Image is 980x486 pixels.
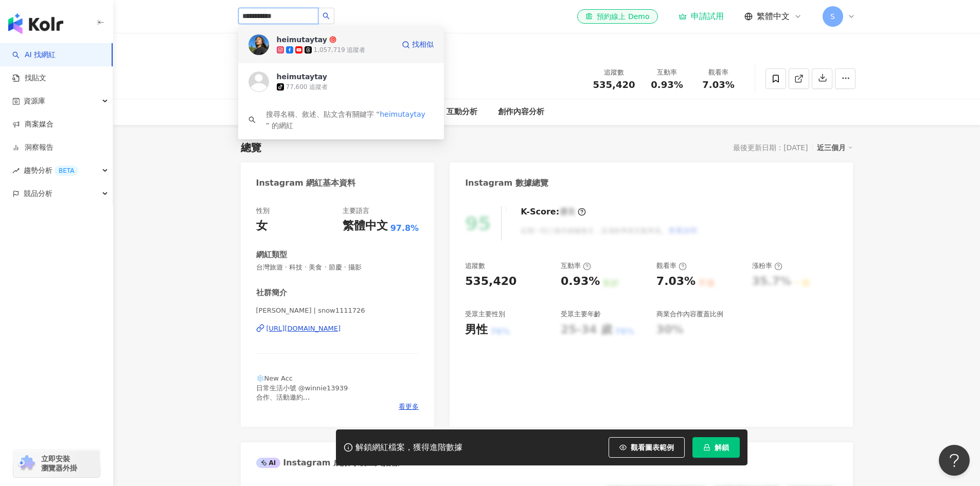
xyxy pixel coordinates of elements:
[248,116,256,123] span: search
[266,324,341,333] div: [URL][DOMAIN_NAME]
[465,310,505,319] div: 受眾主要性別
[656,274,696,290] div: 7.03%
[241,140,261,155] div: 總覽
[24,89,45,113] span: 資源庫
[561,310,601,319] div: 受眾主要年齡
[656,310,723,319] div: 商業合作內容覆蓋比例
[631,443,674,452] span: 觀看圖表範例
[13,449,100,477] a: chrome extension立即安裝 瀏覽器外掛
[585,11,649,22] div: 預約線上 Demo
[256,324,419,333] a: [URL][DOMAIN_NAME]
[648,67,687,78] div: 互動率
[656,261,687,271] div: 觀看率
[248,34,269,55] img: KOL Avatar
[380,110,425,118] span: heimutaytay
[12,167,20,174] span: rise
[266,109,434,131] div: 搜尋名稱、敘述、貼文含有關鍵字 “ ” 的網紅
[593,79,635,90] span: 535,420
[692,437,740,458] button: 解鎖
[702,80,734,90] span: 7.03%
[343,206,369,215] div: 主要語言
[399,402,419,411] span: 看更多
[447,106,477,118] div: 互動分析
[577,9,657,24] a: 預約線上 Demo
[593,67,635,78] div: 追蹤數
[314,46,366,55] div: 1,057,719 追蹤者
[248,71,269,92] img: KOL Avatar
[561,261,591,271] div: 互動率
[12,50,56,60] a: searchAI 找網紅
[752,261,782,271] div: 漲粉率
[465,177,548,189] div: Instagram 數據總覽
[55,166,78,176] div: BETA
[286,83,328,92] div: 77,600 追蹤者
[465,274,516,290] div: 535,420
[402,34,434,55] a: 找相似
[41,454,77,473] span: 立即安裝 瀏覽器外掛
[12,119,54,130] a: 商案媒合
[465,322,488,338] div: 男性
[390,223,419,234] span: 97.8%
[679,11,724,22] a: 申請試用
[277,34,328,45] div: heimutaytay
[817,141,853,154] div: 近三個月
[8,13,63,34] img: logo
[498,106,544,118] div: 創作內容分析
[256,306,419,315] span: [PERSON_NAME] | snow1111726
[733,143,808,152] div: 最後更新日期：[DATE]
[699,67,738,78] div: 觀看率
[521,206,586,218] div: K-Score :
[715,443,729,452] span: 解鎖
[277,71,328,82] div: heimutaytay
[355,442,462,453] div: 解鎖網紅檔案，獲得進階數據
[16,455,37,472] img: chrome extension
[256,374,373,420] span: ❄️New Acc 日常生活小號 @winnie13939 合作、活動邀約 17直播_[DATE] [EMAIL_ADDRESS][DOMAIN_NAME]
[12,73,46,83] a: 找貼文
[256,218,268,234] div: 女
[651,80,683,90] span: 0.93%
[256,206,270,215] div: 性別
[830,11,835,22] span: S
[256,177,356,189] div: Instagram 網紅基本資料
[12,142,54,153] a: 洞察報告
[24,159,78,182] span: 趨勢分析
[757,11,790,22] span: 繁體中文
[24,182,52,205] span: 競品分析
[609,437,685,458] button: 觀看圖表範例
[323,12,330,20] span: search
[412,40,434,50] span: 找相似
[343,218,388,234] div: 繁體中文
[256,249,287,260] div: 網紅類型
[561,274,600,290] div: 0.93%
[703,444,710,451] span: lock
[256,287,287,298] div: 社群簡介
[465,261,485,271] div: 追蹤數
[256,263,419,272] span: 台灣旅遊 · 科技 · 美食 · 節慶 · 攝影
